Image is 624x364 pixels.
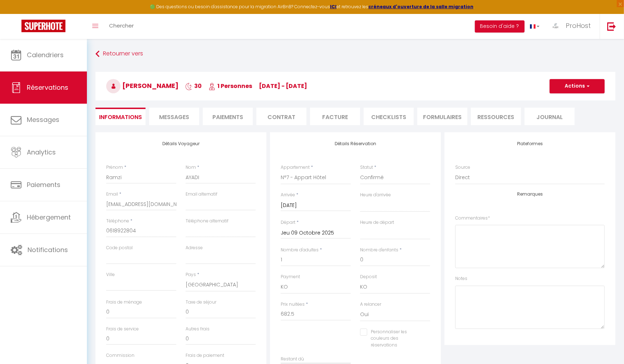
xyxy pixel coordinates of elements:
label: Heure de départ [360,219,394,226]
label: A relancer [360,301,381,308]
span: Messages [159,113,189,121]
label: Notes [455,275,467,282]
label: Deposit [360,274,377,280]
a: Retourner vers [95,48,615,60]
label: Prix nuitées [281,301,305,308]
label: Heure d'arrivée [360,192,391,198]
label: Ville [106,271,115,278]
label: Code postal [106,245,133,251]
label: Commentaires [455,215,490,222]
label: Email alternatif [186,191,217,198]
label: Frais de ménage [106,299,142,306]
span: Calendriers [27,50,64,59]
label: Payment [281,274,300,280]
label: Arrivée [281,192,295,198]
span: [DATE] - [DATE] [259,82,307,90]
span: Réservations [27,83,68,92]
label: Appartement [281,164,310,171]
span: [PERSON_NAME] [106,81,178,90]
h4: Plateformes [455,141,605,146]
label: Frais de paiement [186,352,224,359]
label: Départ [281,219,295,226]
label: Statut [360,164,373,171]
span: Paiements [27,180,60,189]
label: Pays [186,271,196,278]
span: Analytics [27,148,56,157]
img: logout [607,22,616,31]
span: Notifications [28,245,68,254]
label: Autres frais [186,326,210,333]
label: Taxe de séjour [186,299,216,306]
li: Journal [525,108,575,125]
a: Chercher [104,14,139,39]
li: CHECKLISTS [364,108,414,125]
label: Prénom [106,164,123,171]
label: Restant dû [281,356,304,363]
button: Actions [550,79,605,93]
span: 30 [185,82,202,90]
li: Informations [95,108,146,125]
h4: Détails Réservation [281,141,430,146]
img: ... [550,20,561,31]
label: Téléphone [106,218,129,225]
li: Facture [310,108,360,125]
a: ICI [330,4,336,10]
li: FORMULAIRES [417,108,467,125]
span: Messages [27,115,59,124]
h4: Remarques [455,192,605,197]
span: ProHost [566,21,591,30]
label: Nombre d'enfants [360,247,398,254]
label: Frais de service [106,326,139,333]
label: Nom [186,164,196,171]
label: Email [106,191,118,198]
h4: Détails Voyageur [106,141,256,146]
li: Ressources [471,108,521,125]
img: Super Booking [21,20,65,32]
label: Nombre d'adultes [281,247,319,254]
button: Besoin d'aide ? [475,20,525,33]
li: Contrat [256,108,306,125]
label: Source [455,164,470,171]
a: créneaux d'ouverture de la salle migration [368,4,473,10]
button: Ouvrir le widget de chat LiveChat [6,3,27,24]
span: Chercher [109,22,134,29]
a: ... ProHost [545,14,600,39]
span: 1 Personnes [208,82,252,90]
label: Personnaliser les couleurs des réservations [367,329,421,349]
li: Paiements [203,108,253,125]
label: Adresse [186,245,203,251]
label: Commission [106,352,134,359]
label: Téléphone alternatif [186,218,229,225]
span: Hébergement [27,213,71,222]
